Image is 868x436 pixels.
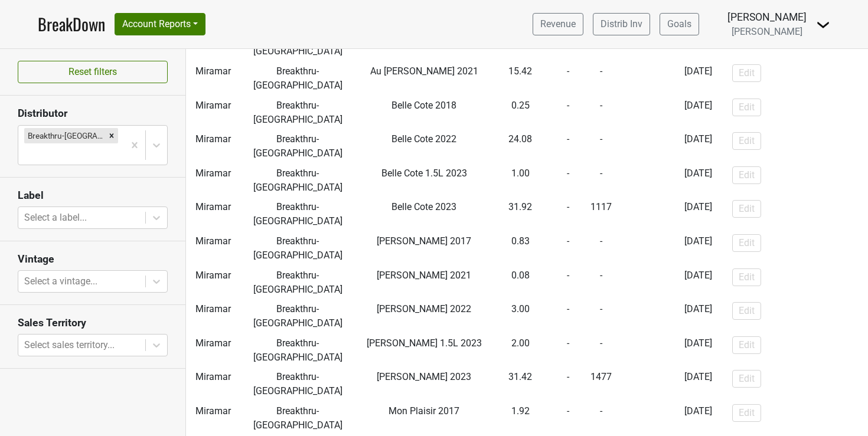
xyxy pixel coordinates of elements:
td: Miramar [186,368,240,402]
td: 1.00 [493,163,548,198]
td: Miramar [186,96,240,130]
td: Breakthru-[GEOGRAPHIC_DATA] [240,163,355,198]
td: - [548,198,588,232]
td: - [548,333,588,368]
span: [PERSON_NAME] 2021 [377,270,471,281]
h3: Vintage [18,253,168,265]
button: Edit [732,302,761,320]
span: [PERSON_NAME] 2017 [377,235,471,247]
td: [DATE] [667,231,729,265]
td: [DATE] [667,129,729,163]
td: - [548,129,588,163]
button: Edit [732,268,761,286]
span: Mon Plaisir 2017 [389,405,459,417]
td: - [588,265,615,300]
td: Breakthru-[GEOGRAPHIC_DATA] [240,61,355,96]
td: - [615,198,667,232]
td: Miramar [186,61,240,96]
td: 3.00 [493,299,548,333]
td: - [615,299,667,333]
h3: Distributor [18,107,168,120]
td: - [548,368,588,402]
td: - [615,163,667,198]
td: Miramar [186,401,240,435]
td: - [588,129,615,163]
span: Belle Cote 2022 [391,133,456,145]
td: - [548,163,588,198]
span: Au [PERSON_NAME] 2021 [370,65,478,77]
td: [DATE] [667,333,729,368]
td: Breakthru-[GEOGRAPHIC_DATA] [240,198,355,232]
td: - [548,265,588,300]
td: 1477 [588,368,615,402]
td: [DATE] [667,299,729,333]
span: Belle Cote 1.5L 2023 [381,168,467,179]
td: Miramar [186,333,240,368]
td: - [548,401,588,435]
td: 2.00 [493,333,548,368]
button: Edit [732,404,761,422]
div: Remove Breakthru-FL [105,128,118,143]
td: - [615,333,667,368]
div: Breakthru-[GEOGRAPHIC_DATA] [24,128,105,143]
td: - [615,231,667,265]
button: Edit [732,132,761,150]
td: Miramar [186,129,240,163]
button: Reset filters [18,61,168,83]
td: - [615,265,667,300]
button: Edit [732,166,761,184]
td: - [548,61,588,96]
td: Breakthru-[GEOGRAPHIC_DATA] [240,368,355,402]
a: Distrib Inv [593,13,650,35]
td: [DATE] [667,163,729,198]
button: Edit [732,370,761,388]
td: - [588,96,615,130]
td: 0.25 [493,96,548,130]
td: [DATE] [667,61,729,96]
span: Belle Cote 2023 [391,201,456,212]
td: - [615,368,667,402]
td: 31.42 [493,368,548,402]
span: [PERSON_NAME] [732,26,802,37]
td: [DATE] [667,401,729,435]
button: Account Reports [115,13,205,35]
button: Edit [732,200,761,218]
td: - [615,401,667,435]
td: [DATE] [667,265,729,300]
a: Revenue [533,13,583,35]
td: Miramar [186,198,240,232]
td: Breakthru-[GEOGRAPHIC_DATA] [240,231,355,265]
td: Miramar [186,163,240,198]
h3: Label [18,189,168,202]
a: BreakDown [38,12,105,37]
td: - [548,96,588,130]
td: 24.08 [493,129,548,163]
td: - [588,299,615,333]
td: Breakthru-[GEOGRAPHIC_DATA] [240,401,355,435]
td: - [588,333,615,368]
a: Goals [660,13,699,35]
td: 0.08 [493,265,548,300]
h3: Sales Territory [18,317,168,329]
td: - [615,96,667,130]
button: Edit [732,99,761,116]
td: Breakthru-[GEOGRAPHIC_DATA] [240,129,355,163]
td: Breakthru-[GEOGRAPHIC_DATA] [240,265,355,300]
span: [PERSON_NAME] 2022 [377,303,471,314]
span: Belle Cote 2018 [391,100,456,111]
td: [DATE] [667,198,729,232]
button: Edit [732,234,761,252]
td: - [615,129,667,163]
td: 1.92 [493,401,548,435]
button: Edit [732,336,761,354]
td: - [615,61,667,96]
div: [PERSON_NAME] [727,9,807,25]
td: [DATE] [667,96,729,130]
td: Breakthru-[GEOGRAPHIC_DATA] [240,96,355,130]
td: 31.92 [493,198,548,232]
td: 15.42 [493,61,548,96]
td: - [588,401,615,435]
span: [PERSON_NAME] 1.5L 2023 [367,337,482,349]
img: Dropdown Menu [816,18,830,32]
td: Miramar [186,231,240,265]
